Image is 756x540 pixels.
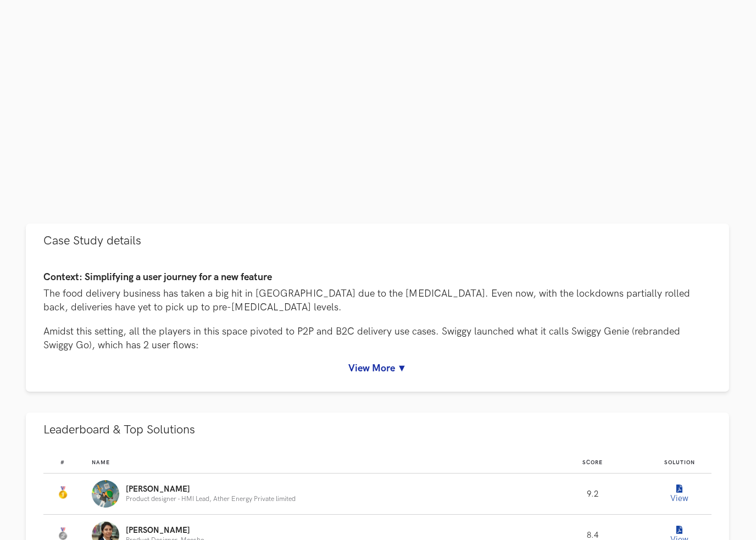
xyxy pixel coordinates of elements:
span: Solution [664,460,695,466]
img: Profile photo [92,481,119,508]
h4: Context: Simplifying a user journey for a new feature [43,272,711,284]
p: Product designer - HMI Lead, Ather Energy Private limited [126,496,296,503]
div: Case Study details [26,259,729,392]
span: Score [582,460,603,466]
p: Amidst this setting, all the players in this space pivoted to P2P and B2C delivery use cases. Swi... [43,325,711,353]
button: View [669,483,691,505]
td: 9.2 [537,474,647,515]
p: [PERSON_NAME] [126,527,204,536]
span: Case Study details [43,234,141,249]
img: Gold Medal [56,487,69,500]
p: The food delivery business has taken a big hit in [GEOGRAPHIC_DATA] due to the [MEDICAL_DATA]. Ev... [43,287,711,315]
button: Leaderboard & Top Solutions [26,413,729,448]
button: Case Study details [26,224,729,259]
p: [PERSON_NAME] [126,486,296,494]
a: View More ▼ [43,363,711,375]
span: # [60,460,65,466]
span: Leaderboard & Top Solutions [43,423,195,438]
span: Name [92,460,110,466]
